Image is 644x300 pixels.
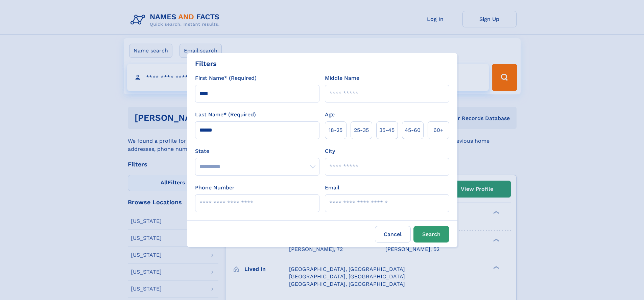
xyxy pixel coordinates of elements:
span: 45‑60 [405,126,421,134]
div: Filters [195,59,217,69]
label: Age [325,111,335,119]
label: First Name* (Required) [195,74,257,82]
span: 18‑25 [329,126,342,134]
button: Search [413,226,449,243]
label: State [195,147,319,155]
label: Phone Number [195,184,235,192]
label: Last Name* (Required) [195,111,256,119]
label: City [325,147,335,155]
label: Middle Name [325,74,359,82]
label: Email [325,184,339,192]
span: 25‑35 [354,126,369,134]
span: 60+ [433,126,444,134]
label: Cancel [375,226,411,243]
span: 35‑45 [379,126,395,134]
